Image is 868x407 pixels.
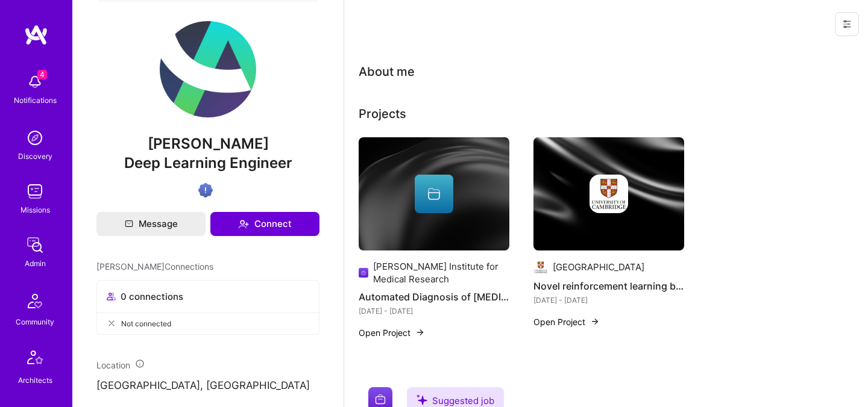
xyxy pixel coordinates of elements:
[415,328,425,337] img: arrow-right
[533,278,684,294] h4: Novel reinforcement learning based compiler optimization techniques
[359,105,406,123] div: Projects
[20,203,50,216] div: Missions
[107,318,116,328] i: icon CloseGray
[533,315,600,328] button: Open Project
[359,289,509,305] h4: Automated Diagnosis of [MEDICAL_DATA] Through Speech
[23,179,47,203] img: teamwork
[359,266,368,280] img: Company logo
[359,326,425,339] button: Open Project
[23,70,47,94] img: bell
[14,94,57,107] div: Notifications
[359,63,415,81] div: About me
[373,260,509,285] div: [PERSON_NAME] Institute for Medical Research
[590,175,628,213] img: Company logo
[37,70,47,79] span: 4
[96,260,213,273] span: [PERSON_NAME] Connections
[359,305,509,317] div: [DATE] - [DATE]
[16,315,54,328] div: Community
[210,212,319,236] button: Connect
[553,261,644,273] div: [GEOGRAPHIC_DATA]
[160,21,256,117] img: User Avatar
[96,135,319,153] span: [PERSON_NAME]
[18,150,52,163] div: Discovery
[20,345,49,374] img: Architects
[121,290,183,303] span: 0 connections
[590,317,600,326] img: arrow-right
[23,126,47,150] img: discovery
[533,137,684,250] img: cover
[96,280,319,335] button: 0 connectionsNot connected
[24,24,48,46] img: logo
[125,220,133,228] i: icon Mail
[25,257,46,270] div: Admin
[124,154,292,172] span: Deep Learning Engineer
[238,219,249,229] i: icon Connect
[359,137,509,250] img: cover
[96,379,319,393] p: [GEOGRAPHIC_DATA], [GEOGRAPHIC_DATA]
[107,292,116,301] i: icon Collaborator
[96,359,319,371] div: Location
[96,212,206,236] button: Message
[533,260,548,275] img: Company logo
[533,294,684,306] div: [DATE] - [DATE]
[417,394,427,405] i: icon SuggestedTeams
[121,317,171,330] span: Not connected
[198,183,213,197] img: High Potential User
[20,287,49,315] img: Community
[18,374,52,387] div: Architects
[23,233,47,257] img: admin teamwork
